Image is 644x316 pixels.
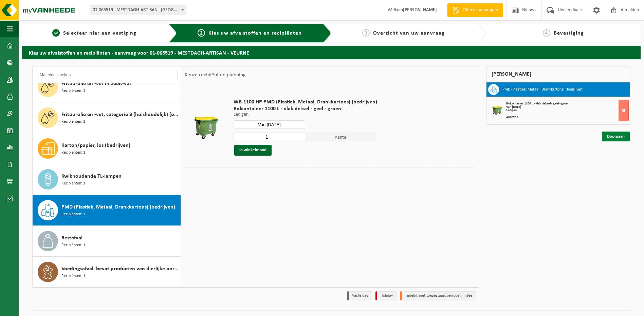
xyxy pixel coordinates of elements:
[61,80,131,88] span: Frituurolie en -vet in 200lt-vat
[25,29,163,37] a: 1Selecteer hier een vestiging
[52,29,60,37] span: 1
[61,242,85,249] span: Recipiënten: 1
[61,119,85,125] span: Recipiënten: 1
[61,273,85,279] span: Recipiënten: 1
[347,291,372,300] li: Vaste dag
[33,195,181,226] button: PMD (Plastiek, Metaal, Drankkartons) (bedrijven) Recipiënten: 1
[61,265,179,273] span: Voedingsafval, bevat producten van dierlijke oorsprong, onverpakt, categorie 3
[305,133,377,141] span: Aantal
[61,111,179,119] span: Frituurolie en -vet, categorie 3 (huishoudelijk) (ongeschikt voor vergisting)
[33,164,181,195] button: Kwikhoudende TL-lampen Recipiënten: 1
[234,105,377,112] span: Rolcontainer 1100 L - vlak deksel - geel - groen
[61,234,82,242] span: Restafval
[502,84,584,95] h3: PMD (Plastiek, Metaal, Drankkartons) (bedrijven)
[400,291,476,300] li: Tijdelijk niet toegestaan/période limitée
[506,105,521,109] strong: Van [DATE]
[33,226,181,257] button: Restafval Recipiënten: 1
[362,29,370,37] span: 3
[181,66,249,83] div: Keuze recipiënt en planning
[486,66,631,82] div: [PERSON_NAME]
[33,72,181,102] button: Frituurolie en -vet in 200lt-vat Recipiënten: 1
[234,99,377,105] span: WB-1100 HP PMD (Plastiek, Metaal, Drankkartons) (bedrijven)
[447,3,503,17] a: Offerte aanvragen
[506,102,569,105] span: Rolcontainer 1100 L - vlak deksel - geel - groen
[543,29,550,37] span: 4
[61,180,85,187] span: Recipiënten: 1
[90,5,186,15] span: 01-065519 - MESTDAGH-ARTISAN - VEURNE
[198,29,205,37] span: 2
[36,70,178,80] input: Materiaal zoeken
[33,133,181,164] button: Karton/papier, los (bedrijven) Recipiënten: 1
[554,31,584,36] span: Bevestiging
[63,31,136,36] span: Selecteer hier een vestiging
[61,88,85,94] span: Recipiënten: 1
[90,5,186,15] span: 01-065519 - MESTDAGH-ARTISAN - VEURNE
[61,211,85,218] span: Recipiënten: 1
[506,109,629,112] div: Ledigen
[208,31,302,36] span: Kies uw afvalstoffen en recipiënten
[373,31,445,36] span: Overzicht van uw aanvraag
[61,141,130,150] span: Karton/papier, los (bedrijven)
[61,150,85,156] span: Recipiënten: 1
[403,7,437,13] strong: [PERSON_NAME]
[461,7,500,14] span: Offerte aanvragen
[22,46,641,59] h2: Kies uw afvalstoffen en recipiënten - aanvraag voor 01-065519 - MESTDAGH-ARTISAN - VEURNE
[33,257,181,287] button: Voedingsafval, bevat producten van dierlijke oorsprong, onverpakt, categorie 3 Recipiënten: 1
[61,172,122,180] span: Kwikhoudende TL-lampen
[602,132,630,141] a: Doorgaan
[506,116,629,119] div: Aantal: 1
[234,112,377,117] p: Ledigen
[234,145,272,156] button: In winkelmand
[375,291,397,300] li: Holiday
[234,120,306,129] input: Selecteer datum
[33,102,181,133] button: Frituurolie en -vet, categorie 3 (huishoudelijk) (ongeschikt voor vergisting) Recipiënten: 1
[61,203,175,211] span: PMD (Plastiek, Metaal, Drankkartons) (bedrijven)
